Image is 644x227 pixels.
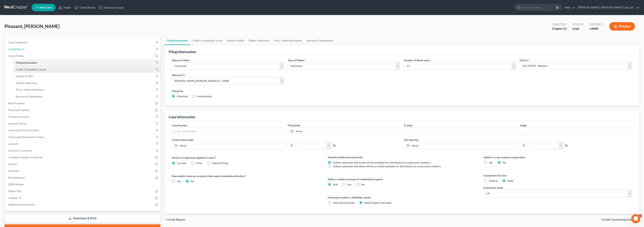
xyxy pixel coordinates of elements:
[5,147,160,154] a: Executory Contracts
[5,134,160,140] a: Unsecured Nonpriority Claims
[328,155,476,159] label: Statistical/Administrative Info
[8,41,27,44] span: Case Dashboard
[484,155,632,159] label: Debtor is a tax exempt organization
[177,180,181,183] span: Yes
[5,46,160,53] a: Credit Report
[246,36,272,45] a: Debtor Addresses
[639,214,642,217] span: 2
[522,4,556,11] input: Search by name...
[172,58,189,62] label: Nature of Debt
[8,169,19,172] span: Expenses
[177,95,188,98] span: Attached
[73,4,97,11] a: Client Portal
[172,89,632,93] label: Filing Fee
[576,4,639,11] a: [PERSON_NAME] [PERSON_NAME] Law, LLC
[16,95,42,98] span: Spouses & Dependents
[304,36,335,45] a: Spouses & Dependents
[609,22,635,31] button: Preview
[361,183,365,186] span: No
[13,80,160,86] a: Debtor Addresses
[402,138,634,142] label: 341 Hearing
[573,26,584,31] div: Lead
[8,196,21,199] span: Chapter 13
[13,59,160,66] a: Filing Information
[631,214,640,223] iframe: Intercom live chat
[590,22,603,26] div: District
[39,6,52,9] span: New Case
[16,61,37,64] span: Filing Information
[333,201,355,204] span: Manually Estimate
[5,214,160,223] a: Download & Print
[172,155,320,160] label: Version of legal data applied to case
[164,218,167,221] i: chevron_left
[97,4,126,11] a: Directory Cases
[13,93,160,100] a: Spouses & Dependents
[525,142,559,149] input: -- : --
[13,86,160,93] a: Prior / Alternate Names
[573,22,584,26] div: Status
[293,142,327,149] input: -- : --
[328,177,476,181] label: Debtor resides as tenant of residential property
[16,88,44,91] span: Prior / Alternate Names
[333,165,441,168] span: Debtor estimates that there will be no funds available for distribution to unsecured creditors.
[5,181,160,188] a: SOFA Review
[288,123,300,127] label: Filing Date
[190,36,225,45] a: Credit Counseling Course
[328,195,476,199] label: Estimated creditors, liabilities, assets
[489,161,493,164] span: Yes
[602,218,639,221] button: Credit Counseling Course chevron_right
[169,115,195,119] div: Case Information
[172,174,320,178] label: Does debtor have any property that needs immediate attention?
[503,161,506,164] span: No
[8,183,24,186] span: SOFA Review
[8,108,30,112] span: Personal Property
[8,135,44,139] span: Unsecured Nonpriority Claims
[57,4,73,11] a: Home
[8,122,26,125] span: Secured Claims
[197,95,212,98] span: Installments
[288,58,305,62] label: Type of Debtor
[16,81,37,84] span: Debtor Addresses
[8,54,24,57] span: Client Profile
[563,27,567,30] span: 13
[8,142,18,145] span: Lawsuits
[191,180,194,183] span: No
[5,127,160,134] a: Unsecured Priority Claims
[489,179,498,182] span: Federal
[520,127,632,135] input: --
[5,113,160,120] a: Property Analysis
[520,58,529,62] label: District
[5,140,160,147] a: Lawsuits
[333,161,431,164] span: Debtor estimates that funds will be available for distribution to unsecured creditors.
[16,75,33,78] span: Debtor Profile
[404,123,412,127] label: Trustee
[5,120,160,127] a: Secured Claims
[404,58,430,62] label: Chapter of Bankruptcy
[172,142,284,149] a: None
[272,36,304,45] a: Prior / Alternate Names
[5,23,60,29] span: Pleasant, [PERSON_NAME]
[177,161,186,165] span: Current
[552,22,567,26] div: Chapter
[520,123,526,127] label: Judge
[8,162,17,166] span: Income
[5,39,160,46] a: Case Dashboard
[347,183,351,186] span: Yes
[172,73,185,77] label: Attorney
[8,149,32,152] span: Executory Contracts
[404,142,516,149] a: None
[8,102,24,105] span: Real Property
[169,50,196,54] div: Filing Information
[8,129,39,132] span: Unsecured Priority Claims
[288,127,400,135] a: None
[212,161,228,165] span: Date of Filing
[164,218,185,221] button: chevron_left Credit Report
[8,156,42,159] span: Codebtors Insiders & Notices
[484,186,503,190] label: Exemption State
[13,66,160,73] a: Credit Counseling Course
[364,201,391,204] span: NextChapter Estimates
[563,4,575,11] a: Help
[196,161,202,165] span: Prior
[590,26,603,31] div: LAWB
[16,68,46,71] span: Credit Counseling Course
